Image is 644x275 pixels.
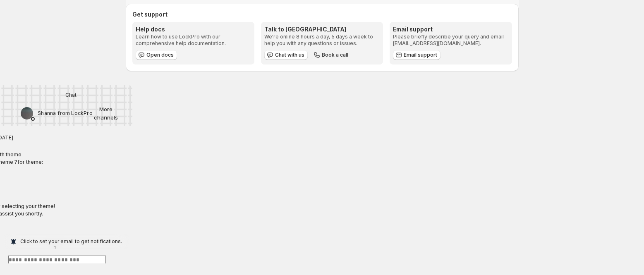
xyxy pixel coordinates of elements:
textarea: Compose your message... [8,256,106,263]
h3: Help docs [136,25,251,33]
h2: Get support [132,10,512,19]
button: Book a call [311,50,352,60]
p: Please briefly describe your query and email [EMAIL_ADDRESS][DOMAIN_NAME]. [393,33,508,47]
h3: Talk to [GEOGRAPHIC_DATA] [264,25,380,33]
span: More channels [94,106,118,121]
span: Open docs [146,52,174,58]
a: Open docs [136,50,177,60]
span: Chat [65,89,77,101]
a: Email support [393,50,441,60]
p: We're online 8 hours a day, 5 days a week to help you with any questions or issues. [264,33,380,47]
span: Chat with us [275,52,304,58]
span: Book a call [322,52,348,58]
h3: Email support [393,25,508,33]
div: More channels [101,108,112,119]
p: Learn how to use LockPro with our comprehensive help documentation. [136,33,251,47]
span: Click to set your email to get notifications. [20,234,122,249]
button: Chat with us [264,50,308,60]
div: Chat [50,89,82,101]
span: Email support [404,52,437,58]
span: Send [128,246,132,259]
